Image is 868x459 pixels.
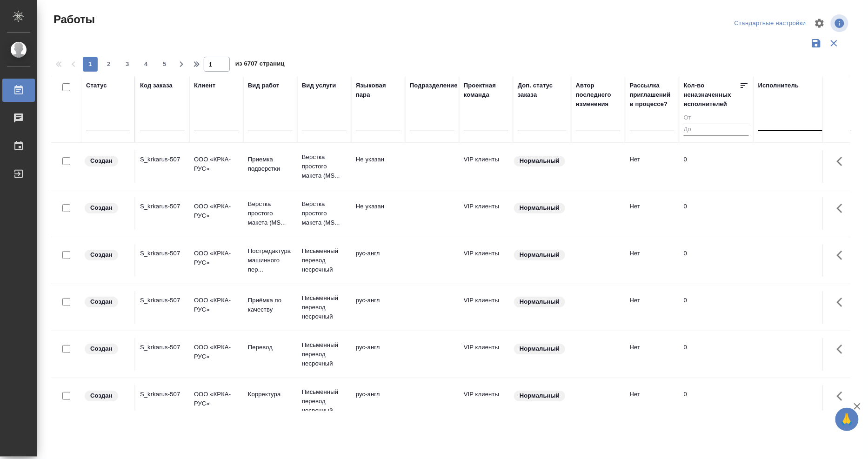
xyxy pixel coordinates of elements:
td: VIP клиенты [459,338,513,371]
td: Не указан [351,197,405,230]
p: Создан [90,156,113,166]
span: Посмотреть информацию [831,14,850,32]
p: Нормальный [520,391,560,400]
td: рус-англ [351,244,405,277]
p: ООО «КРКА-РУС» [194,390,239,408]
p: ООО «КРКА-РУС» [194,155,239,173]
p: Нормальный [520,250,560,259]
div: S_krkarus-507 [140,249,185,258]
p: Создан [90,344,113,353]
td: VIP клиенты [459,244,513,277]
div: Рассылка приглашений в процессе? [630,81,674,109]
p: Письменный перевод несрочный [302,340,347,368]
div: Клиент [194,81,215,90]
div: Заказ еще не согласован с клиентом, искать исполнителей рано [84,296,130,308]
td: VIP клиенты [459,150,513,183]
p: Приемка подверстки [248,155,293,173]
span: Настроить таблицу [808,12,831,34]
div: Заказ еще не согласован с клиентом, искать исполнителей рано [84,249,130,261]
div: Заказ еще не согласован с клиентом, искать исполнителей рано [84,343,130,355]
td: Нет [625,385,679,418]
div: Заказ еще не согласован с клиентом, искать исполнителей рано [84,202,130,214]
button: 4 [139,57,154,72]
p: Письменный перевод несрочный [302,246,347,274]
div: Вид услуги [302,81,336,90]
p: Перевод [248,343,293,352]
p: Создан [90,391,113,400]
p: Нормальный [520,344,560,353]
input: До [684,124,749,135]
span: 3 [120,60,135,69]
div: Код заказа [140,81,173,90]
span: из 6707 страниц [235,58,285,72]
button: 3 [120,57,135,72]
div: split button [732,16,808,31]
p: Нормальный [520,156,560,166]
p: Верстка простого макета (MS... [248,200,293,227]
div: S_krkarus-507 [140,155,185,164]
div: Вид работ [248,81,280,90]
div: Автор последнего изменения [576,81,621,109]
p: Письменный перевод несрочный [302,293,347,321]
div: Заказ еще не согласован с клиентом, искать исполнителей рано [84,155,130,167]
p: ООО «КРКА-РУС» [194,343,239,361]
td: Не указан [351,150,405,183]
p: ООО «КРКА-РУС» [194,296,239,314]
td: Нет [625,338,679,371]
div: Кол-во неназначенных исполнителей [684,81,740,109]
td: рус-англ [351,291,405,324]
button: Здесь прячутся важные кнопки [831,244,854,266]
p: Создан [90,203,113,213]
button: Здесь прячутся важные кнопки [831,338,854,360]
p: Нормальный [520,203,560,213]
td: рус-англ [351,338,405,371]
button: 🙏 [835,408,859,431]
p: ООО «КРКА-РУС» [194,202,239,220]
button: 2 [101,57,116,72]
div: Исполнитель [758,81,799,90]
div: Языковая пара [356,81,401,100]
button: Здесь прячутся важные кнопки [831,150,854,173]
td: Нет [625,150,679,183]
button: Здесь прячутся важные кнопки [831,385,854,407]
td: 0 [679,385,754,418]
div: Доп. статус заказа [518,81,567,100]
td: VIP клиенты [459,197,513,230]
p: Приёмка по качеству [248,296,293,314]
span: 🙏 [839,410,855,429]
span: 4 [139,60,154,69]
p: Верстка простого макета (MS... [302,200,347,227]
div: S_krkarus-507 [140,343,185,352]
div: Заказ еще не согласован с клиентом, искать исполнителей рано [84,390,130,402]
td: 0 [679,244,754,277]
td: VIP клиенты [459,385,513,418]
span: 5 [157,60,172,69]
td: 0 [679,338,754,371]
button: Сбросить фильтры [825,34,843,52]
p: Письменный перевод несрочный [302,387,347,415]
p: Создан [90,297,113,306]
button: Сохранить фильтры [808,34,825,52]
td: рус-англ [351,385,405,418]
p: Корректура [248,390,293,399]
div: Подразделение [410,81,458,90]
td: 0 [679,197,754,230]
div: Проектная команда [464,81,508,100]
button: Здесь прячутся важные кнопки [831,197,854,220]
input: От [684,113,749,124]
button: Здесь прячутся важные кнопки [831,291,854,313]
p: Создан [90,250,113,259]
p: Нормальный [520,297,560,306]
td: Нет [625,291,679,324]
td: VIP клиенты [459,291,513,324]
td: 0 [679,150,754,183]
td: Нет [625,197,679,230]
button: 5 [157,57,172,72]
span: 2 [101,60,116,69]
div: S_krkarus-507 [140,202,185,211]
td: Нет [625,244,679,277]
div: S_krkarus-507 [140,390,185,399]
p: Постредактура машинного пер... [248,246,293,274]
td: 0 [679,291,754,324]
span: Работы [51,12,95,27]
